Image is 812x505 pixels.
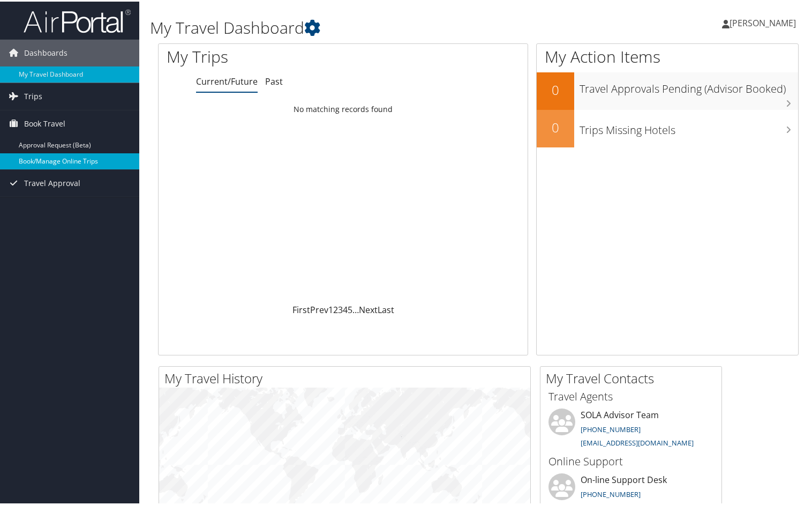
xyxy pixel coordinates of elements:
h2: My Travel History [164,368,530,386]
a: First [292,302,310,314]
a: 3 [338,302,343,314]
a: [PHONE_NUMBER] [581,488,641,497]
span: … [352,302,359,314]
a: 2 [333,302,338,314]
a: 1 [328,302,333,314]
img: airportal-logo.png [24,7,131,32]
a: [EMAIL_ADDRESS][DOMAIN_NAME] [581,436,694,446]
h2: My Travel Contacts [546,368,721,386]
span: Trips [24,81,42,108]
h3: Travel Approvals Pending (Advisor Booked) [580,75,798,95]
a: 4 [343,302,348,314]
h2: 0 [537,79,574,98]
li: SOLA Advisor Team [543,407,719,451]
a: Next [359,302,378,314]
span: [PERSON_NAME] [730,16,796,27]
h3: Travel Agents [548,388,713,403]
span: Travel Approval [24,168,80,195]
a: [PHONE_NUMBER] [581,423,641,433]
span: Book Travel [24,109,65,136]
h1: My Action Items [537,44,798,66]
a: Last [378,302,394,314]
a: Prev [310,302,328,314]
a: 0Trips Missing Hotels [537,108,798,146]
h2: 0 [537,117,574,135]
h1: My Travel Dashboard [150,15,588,38]
a: Current/Future [196,74,258,86]
a: [PERSON_NAME] [722,5,807,38]
span: Dashboards [24,38,67,65]
a: 5 [348,302,352,314]
a: 0Travel Approvals Pending (Advisor Booked) [537,71,798,108]
a: Past [265,74,283,86]
h3: Online Support [548,452,713,467]
h1: My Trips [167,44,366,66]
h3: Trips Missing Hotels [580,116,798,136]
td: No matching records found [159,98,528,117]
